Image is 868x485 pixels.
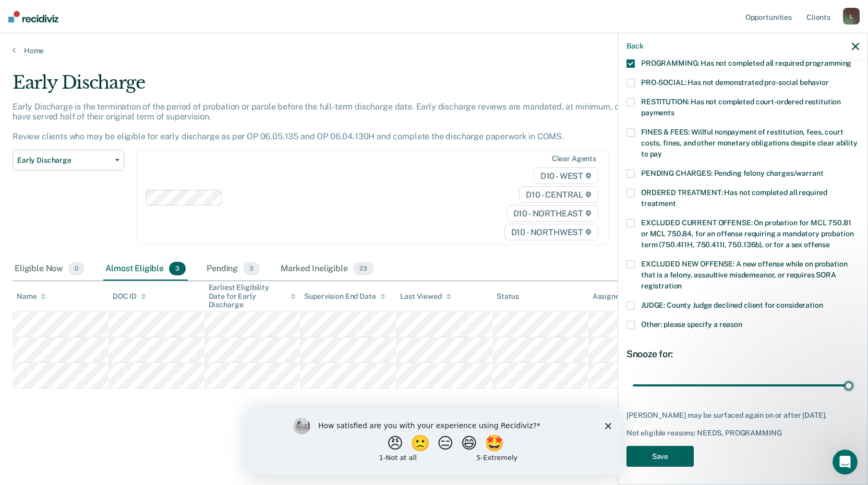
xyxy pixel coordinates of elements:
[279,258,375,281] div: Marked Ineligible
[552,154,596,163] div: Clear agents
[8,11,58,22] img: Recidiviz
[641,169,823,177] span: PENDING CHARGES: Pending felony charges/warrant
[641,260,847,290] span: EXCLUDED NEW OFFENSE: A new offense while on probation that is a felony, assaultive misdemeanor, ...
[593,292,642,301] div: Assigned to
[113,292,146,301] div: DOC ID
[641,78,829,87] span: PRO-SOCIAL: Has not demonstrated pro-social behavior
[641,98,841,117] span: RESTITUTION: Has not completed court-ordered restitution payments
[833,450,858,475] iframe: Intercom live chat
[641,128,858,158] span: FINES & FEES: Willful nonpayment of restitution, fees, court costs, fines, and other monetary obl...
[243,262,260,275] span: 3
[13,102,660,142] p: Early Discharge is the termination of the period of probation or parole before the full-term disc...
[534,167,598,184] span: D10 - WEST
[17,292,46,301] div: Name
[13,72,664,102] div: Early Discharge
[497,292,519,301] div: Status
[626,42,643,51] button: Back
[353,262,373,275] span: 23
[247,407,621,475] iframe: Survey by Kim from Recidiviz
[519,186,598,203] span: D10 - CENTRAL
[17,156,111,165] span: Early Discharge
[641,320,742,329] span: Other: please specify a reason
[626,446,694,467] button: Save
[504,224,598,240] span: D10 - NORTHWEST
[641,59,851,67] span: PROGRAMMING: Has not completed all required programming
[641,219,853,249] span: EXCLUDED CURRENT OFFENSE: On probation for MCL 750.81 or MCL 750.84, for an offense requiring a m...
[169,262,186,275] span: 3
[13,258,87,281] div: Eligible Now
[626,429,859,438] div: Not eligible reasons: NEEDS, PROGRAMMING
[400,292,451,301] div: Last Viewed
[68,262,85,275] span: 0
[13,46,855,55] a: Home
[626,348,859,360] div: Snooze for:
[204,258,262,281] div: Pending
[626,411,859,420] div: [PERSON_NAME] may be surfaced again on or after [DATE].
[641,188,827,208] span: ORDERED TREATMENT: Has not completed all required treatment
[507,205,598,222] span: D10 - NORTHEAST
[843,8,860,25] div: L
[641,301,823,309] span: JUDGE: County Judge declined client for consideration
[103,258,188,281] div: Almost Eligible
[304,292,385,301] div: Supervision End Date
[209,283,296,309] div: Earliest Eligibility Date for Early Discharge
